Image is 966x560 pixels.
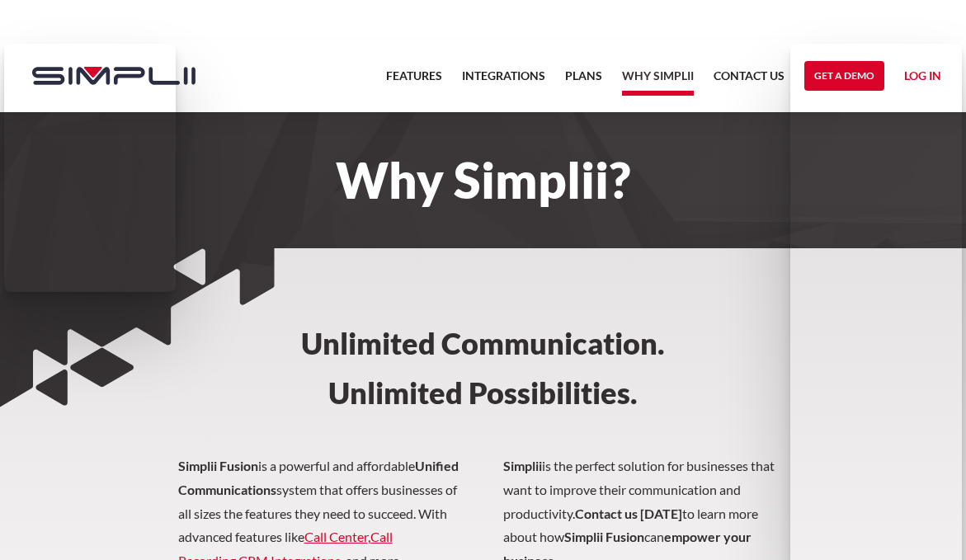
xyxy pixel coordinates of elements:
[304,529,368,544] a: Call Center
[178,458,258,473] strong: Simplii Fusion
[714,66,785,96] a: Contact US
[622,66,694,96] a: Why Simplii
[564,529,644,544] strong: Simplii Fusion
[503,458,542,473] strong: Simplii
[226,248,741,454] h3: Unlimited Communication. ‍ Unlimited Possibilities.
[386,66,442,96] a: Features
[16,162,951,198] h1: Why Simplii?
[462,66,545,96] a: Integrations
[575,506,682,521] strong: Contact us [DATE]
[565,66,602,96] a: Plans
[178,458,459,497] strong: Unified Communications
